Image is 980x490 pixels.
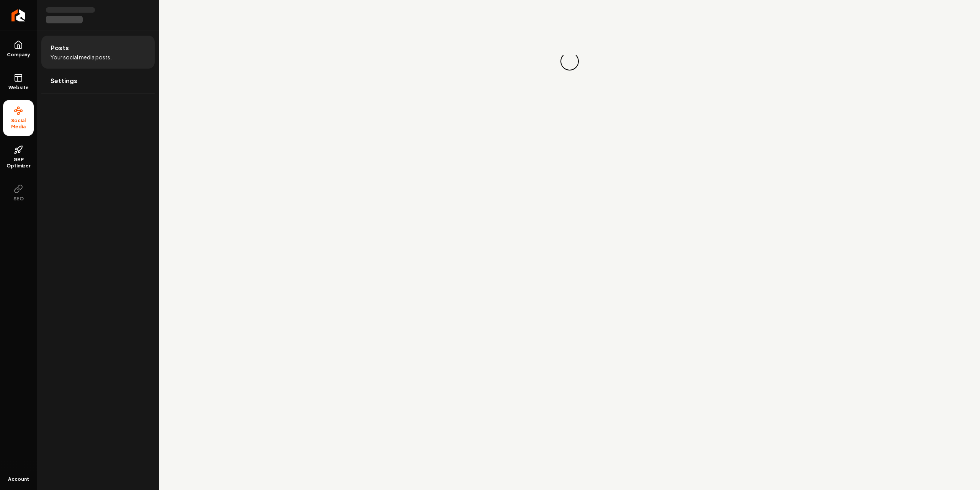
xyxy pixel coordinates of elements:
span: GBP Optimizer [3,157,34,169]
a: Website [3,67,34,97]
span: Website [5,85,32,91]
span: Social Media [3,118,34,130]
a: Settings [41,69,155,93]
span: Posts [51,43,69,52]
button: SEO [3,178,34,208]
img: Rebolt Logo [11,9,26,21]
span: Your social media posts. [51,53,112,61]
span: SEO [10,196,27,202]
span: Company [4,52,33,58]
div: Loading [560,51,580,72]
span: Settings [51,76,77,85]
a: Company [3,34,34,64]
a: GBP Optimizer [3,139,34,175]
span: Account [8,476,29,482]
